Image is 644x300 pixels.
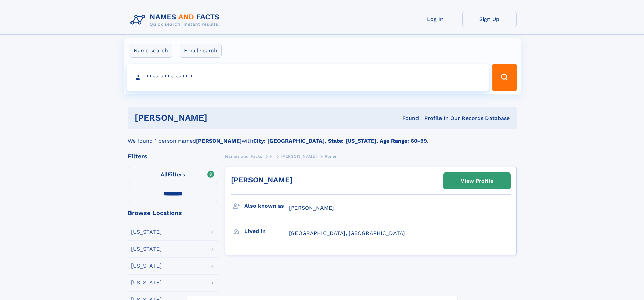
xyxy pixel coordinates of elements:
div: Filters [128,153,218,159]
label: Filters [128,167,218,183]
div: [US_STATE] [131,263,162,269]
span: H [270,154,273,159]
div: Browse Locations [128,210,218,216]
label: Name search [129,44,172,58]
span: Ronen [325,154,338,159]
b: City: [GEOGRAPHIC_DATA], State: [US_STATE], Age Range: 60-99 [253,138,427,144]
h3: Also known as [244,200,289,212]
a: [PERSON_NAME] [281,152,317,160]
div: [US_STATE] [131,229,162,235]
input: search input [127,64,489,91]
span: [PERSON_NAME] [289,205,334,211]
span: [GEOGRAPHIC_DATA], [GEOGRAPHIC_DATA] [289,230,405,236]
b: [PERSON_NAME] [196,138,242,144]
a: Sign Up [462,11,517,27]
h1: [PERSON_NAME] [135,114,305,122]
a: Names and Facts [225,152,262,160]
div: [US_STATE] [131,280,162,285]
span: [PERSON_NAME] [281,154,317,159]
button: Search Button [492,64,517,91]
a: Log In [408,11,462,27]
a: View Profile [444,173,510,189]
div: View Profile [461,173,493,189]
img: Logo Names and Facts [128,11,225,29]
div: [US_STATE] [131,246,162,252]
div: Found 1 Profile In Our Records Database [305,115,510,122]
div: We found 1 person named with . [128,129,517,145]
label: Email search [180,44,222,58]
a: [PERSON_NAME] [231,176,292,184]
h3: Lived in [244,226,289,237]
a: H [270,152,273,160]
span: All [161,171,168,178]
